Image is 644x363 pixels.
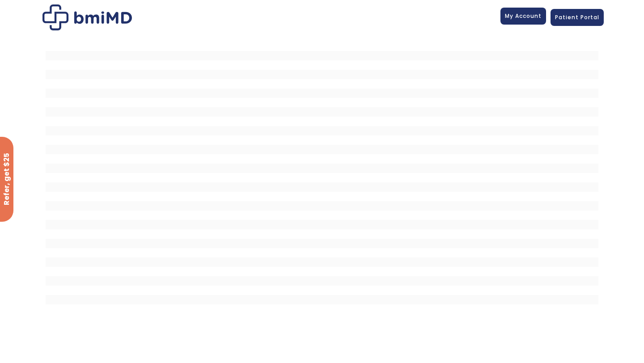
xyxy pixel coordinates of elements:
[42,4,132,30] img: Patient Messaging Portal
[555,13,599,21] span: Patient Portal
[505,12,542,20] span: My Account
[551,9,604,26] a: Patient Portal
[500,8,546,25] a: My Account
[46,42,598,310] iframe: MDI Patient Messaging Portal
